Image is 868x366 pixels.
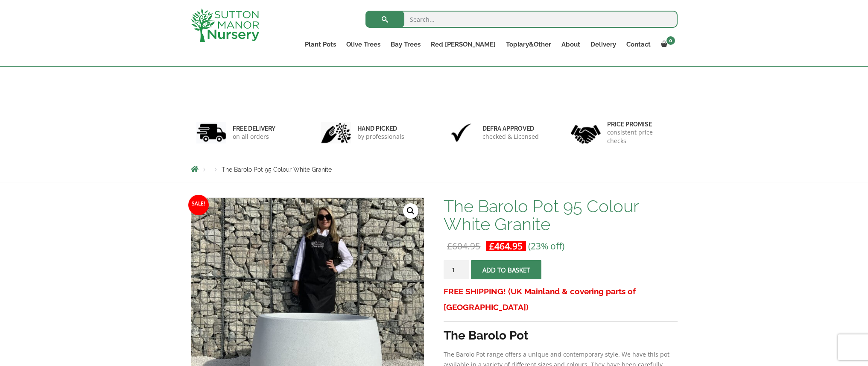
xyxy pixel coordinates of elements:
[471,260,541,279] button: Add to basket
[222,166,332,173] span: The Barolo Pot 95 Colour White Granite
[447,240,452,252] span: £
[489,240,523,252] bdi: 464.95
[426,38,501,50] a: Red [PERSON_NAME]
[501,38,556,50] a: Topiary&Other
[666,36,675,45] span: 0
[656,38,678,50] a: 0
[607,120,672,128] h6: Price promise
[444,260,469,279] input: Product quantity
[444,197,677,233] h1: The Barolo Pot 95 Colour White Granite
[191,9,259,42] img: logo
[357,132,404,141] p: by professionals
[482,125,539,132] h6: Defra approved
[571,120,601,146] img: 4.jpg
[403,203,418,219] a: View full-screen image gallery
[191,166,678,173] nav: Breadcrumbs
[300,38,341,50] a: Plant Pots
[233,125,275,132] h6: FREE DELIVERY
[365,11,678,28] input: Search...
[233,132,275,141] p: on all orders
[196,122,226,143] img: 1.jpg
[528,240,564,252] span: (23% off)
[341,38,386,50] a: Olive Trees
[585,38,621,50] a: Delivery
[489,240,494,252] span: £
[556,38,585,50] a: About
[357,125,404,132] h6: hand picked
[444,284,677,315] h3: FREE SHIPPING! (UK Mainland & covering parts of [GEOGRAPHIC_DATA])
[188,195,209,215] span: Sale!
[621,38,656,50] a: Contact
[447,240,480,252] bdi: 604.95
[482,132,539,141] p: checked & Licensed
[321,122,351,143] img: 2.jpg
[607,128,672,145] p: consistent price checks
[444,328,529,343] strong: The Barolo Pot
[386,38,426,50] a: Bay Trees
[446,122,476,143] img: 3.jpg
